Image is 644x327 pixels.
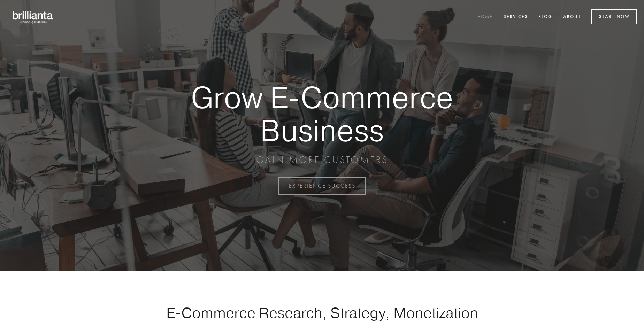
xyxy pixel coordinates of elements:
a: About [559,11,585,23]
a: Home [473,11,497,23]
strong: Grow E-Commerce Business [167,81,477,147]
a: Blog [534,11,557,23]
img: brillianta - research, strategy, marketing [7,7,59,27]
p: GAIN MORE CUSTOMERS [167,154,477,166]
a: Start Now [591,9,637,24]
a: Services [499,11,532,23]
a: EXPERIENCE SUCCESS [278,177,366,195]
h1: E-Commerce Research, Strategy, Monetization [144,304,500,321]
